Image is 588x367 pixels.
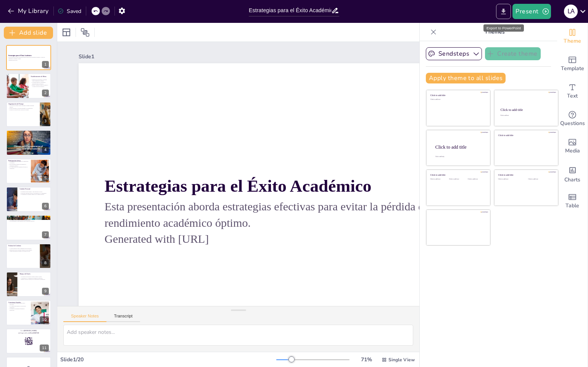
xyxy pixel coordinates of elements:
[8,163,29,166] p: Hacer preguntas fomenta un ambiente de aprendizaje dinámico.
[567,92,578,100] span: Text
[8,109,38,111] p: Priorizar las tareas facilita la gestión del tiempo.
[31,75,49,77] p: Establecimiento de Metas
[6,329,51,354] div: 11
[440,23,549,41] p: Themes
[564,4,578,19] button: l a
[498,174,553,176] div: Click to add title
[430,178,448,180] div: Click to add text
[8,59,49,61] p: Generated with [URL]
[468,178,485,180] div: Click to add text
[8,216,49,218] p: Uso de Recursos
[19,191,49,192] p: El equilibrio entre estudios y vida personal es crucial.
[4,27,53,39] button: Add slide
[8,160,29,163] p: La participación activa mejora la comprensión del material.
[564,37,581,45] span: Theme
[557,50,588,78] div: Add ready made slides
[6,130,51,155] div: 4
[449,178,466,180] div: Click to add text
[40,316,49,323] div: 10
[19,192,49,194] p: El descanso adecuado mejora la concentración y el rendimiento.
[357,356,375,363] div: 71 %
[6,45,51,70] div: 1
[430,174,485,176] div: Click to add title
[564,5,578,18] div: l a
[501,108,551,112] div: Click to add title
[96,170,559,299] p: Esta presentación aborda estrategias efectivas para evitar la pérdida de materias y lograr un ren...
[19,273,49,275] p: Manejo del Estrés
[6,102,51,127] div: 3
[60,356,276,363] div: Slide 1 / 20
[42,90,49,96] div: 2
[92,202,552,314] p: Generated with [URL]
[483,24,524,32] div: Export to PowerPoint
[8,248,38,249] p: La autoevaluación ayuda a identificar áreas de mejora.
[40,345,49,351] div: 11
[106,22,534,120] div: Slide 1
[6,272,51,297] div: 9
[8,249,38,251] p: Reflexionar sobre el progreso fomenta la autoconfianza.
[58,8,81,15] div: Saved
[6,159,51,184] div: 5
[8,105,38,107] p: Un horario de estudio ayuda a gestionar el tiempo de manera efectiva.
[498,178,522,180] div: Click to add text
[8,305,29,308] p: La comunicación abierta es clave para el aprendizaje.
[42,146,49,153] div: 4
[8,221,49,222] p: Las plataformas en línea brindan acceso a materiales diversos.
[8,308,29,311] p: Un sentido de pertenencia fomenta la motivación.
[8,219,49,221] p: Las bibliotecas son centros valiosos de información.
[498,134,553,136] div: Click to add title
[8,136,49,137] p: Los grupos de estudio fomentan la colaboración y el aprendizaje.
[42,288,49,295] div: 9
[8,301,29,303] p: Conexiones Sociales
[8,302,29,305] p: Las relaciones positivas ofrecen apoyo emocional.
[19,276,49,277] p: Las técnicas de relajación ayudan a reducir el estrés.
[19,279,49,280] p: Integrar el ejercicio regular en la rutina diaria es beneficioso.
[564,176,580,184] span: Charts
[31,79,49,81] p: Definir metas específicas y medibles ayuda a mantener el enfoque.
[8,218,49,220] p: Los tutores ofrecen apoyo personalizado.
[500,115,551,117] div: Click to add text
[557,23,588,50] div: Change the overall theme
[485,47,541,60] button: Create theme
[81,28,90,37] span: Position
[560,119,585,128] span: Questions
[435,144,484,149] div: Click to add title
[557,160,588,188] div: Add charts and graphs
[103,149,368,223] strong: Estrategias para el Éxito Académico
[8,332,49,334] p: and login with code
[42,175,49,181] div: 5
[426,47,482,60] button: Sendsteps
[8,133,49,135] p: Los mapas mentales mejoran la visualización de conceptos.
[8,107,38,109] p: Incluir descansos es vital para mantener la concentración.
[19,277,49,279] p: La meditación y la respiración profunda son efectivas.
[557,105,588,133] div: Get real-time input from your audience
[8,57,49,59] p: Esta presentación aborda estrategias efectivas para evitar la pérdida de materias y lograr un ren...
[8,244,38,247] p: Evaluación Continua
[8,250,38,252] p: Ajustar estrategias de estudio es clave para el éxito.
[6,300,51,325] div: 10
[561,64,584,73] span: Template
[388,357,415,363] span: Single View
[42,260,49,266] div: 8
[6,73,51,98] div: 2
[6,5,52,17] button: My Library
[6,244,51,269] div: 8
[31,84,49,87] p: Revisar y ajustar las metas es esencial a lo largo del proceso educativo.
[435,156,483,157] div: Click to add body
[557,78,588,105] div: Add text boxes
[42,118,49,125] div: 3
[42,231,49,238] div: 7
[6,187,51,212] div: 6
[19,194,49,196] p: La alimentación saludable impacta en el bienestar general.
[42,203,49,210] div: 6
[557,188,588,215] div: Add a table
[8,159,29,162] p: Participación Activa
[430,94,485,97] div: Click to add title
[426,73,506,83] button: Apply theme to all slides
[42,61,49,68] div: 1
[8,166,29,169] p: La colaboración con compañeros fortalece el aprendizaje.
[8,134,49,136] p: Resumir información ayuda a condensar el contenido clave.
[60,26,72,38] div: Layout
[565,147,580,155] span: Media
[8,330,49,332] p: Go to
